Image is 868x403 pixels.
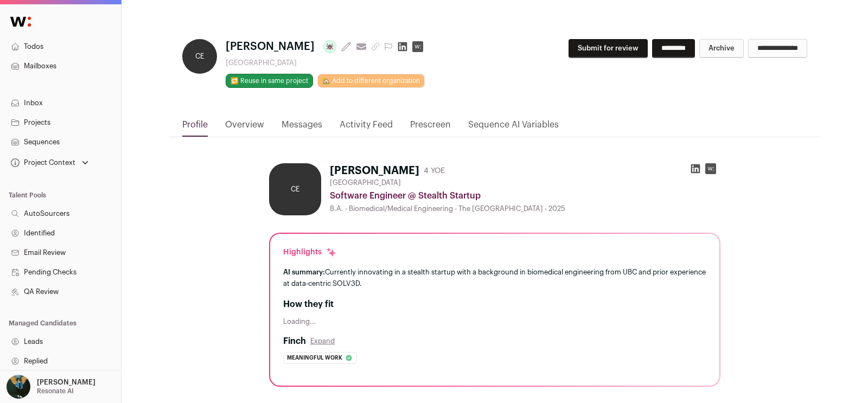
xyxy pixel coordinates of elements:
span: [GEOGRAPHIC_DATA] [330,178,401,187]
h2: Finch [283,335,306,348]
img: 12031951-medium_jpg [7,375,30,399]
span: AI summary: [283,268,325,276]
a: Activity Feed [340,118,393,137]
button: Archive [699,39,744,58]
div: Project Context [9,158,75,167]
a: Overview [225,118,264,137]
div: Loading... [283,317,706,326]
img: Wellfound [4,11,37,33]
button: Submit for review [569,39,648,58]
a: 🏡 Add to different organization [317,74,425,88]
button: Open dropdown [9,155,91,170]
h1: [PERSON_NAME] [330,163,419,178]
span: [PERSON_NAME] [226,39,315,54]
div: Highlights [283,247,337,258]
a: Sequence AI Variables [468,118,559,137]
div: Software Engineer @ Stealth Startup [330,189,720,202]
div: B.A. - Biomedical/Medical Engineering - The [GEOGRAPHIC_DATA] - 2025 [330,204,720,213]
a: Messages [282,118,322,137]
button: Expand [310,337,335,346]
a: Prescreen [410,118,451,137]
button: Open dropdown [4,375,98,399]
a: Profile [182,118,208,137]
p: Resonate AI [37,387,74,395]
div: Currently innovating in a stealth startup with a background in biomedical engineering from UBC an... [283,266,706,289]
h2: How they fit [283,298,706,311]
div: CE [182,39,217,74]
div: CE [269,163,321,215]
p: [PERSON_NAME] [37,378,95,387]
span: Meaningful work [287,353,342,363]
div: [GEOGRAPHIC_DATA] [226,59,427,67]
button: 🔂 Reuse in same project [226,74,313,88]
div: 4 YOE [424,165,445,176]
